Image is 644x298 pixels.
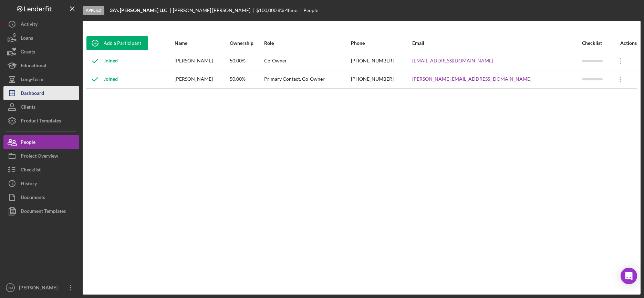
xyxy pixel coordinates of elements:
div: Joined [86,71,118,88]
button: Grants [3,45,79,59]
div: Email [412,40,581,46]
div: Role [264,40,350,46]
button: Project Overview [3,149,79,163]
div: People [21,135,35,151]
text: GM [8,286,13,290]
span: $100,000 [256,7,277,13]
button: Activity [3,17,79,31]
div: Primary Contact, Co-Owner [264,71,350,88]
button: Product Templates [3,114,79,128]
button: Loans [3,31,79,45]
div: Grants [21,45,35,60]
button: GM[PERSON_NAME] [3,281,79,295]
div: Joined [86,52,118,70]
div: [PERSON_NAME] [PERSON_NAME] [173,8,256,13]
div: [PERSON_NAME] [175,52,229,70]
div: 50.00% [230,71,263,88]
button: Document Templates [3,204,79,218]
div: Clients [21,100,35,116]
div: Actions [612,40,637,46]
div: Loans [21,31,33,47]
button: Educational [3,59,79,72]
button: Long-Term [3,72,79,86]
button: People [3,135,79,149]
div: 8 % [278,8,284,13]
div: [PERSON_NAME] [17,281,62,296]
button: Clients [3,100,79,114]
div: Checklist [21,163,41,178]
div: Name [175,40,229,46]
div: 48 mo [285,8,298,13]
div: Applied [83,6,104,15]
div: Dashboard [21,86,44,102]
b: 3A's [PERSON_NAME] LLC [110,8,167,13]
div: [PERSON_NAME] [175,71,229,88]
div: [PHONE_NUMBER] [351,71,412,88]
button: Documents [3,190,79,204]
a: [PERSON_NAME][EMAIL_ADDRESS][DOMAIN_NAME] [412,76,531,82]
div: [PHONE_NUMBER] [351,52,412,70]
div: People [303,8,318,13]
div: Ownership [230,40,263,46]
button: Dashboard [3,86,79,100]
div: Phone [351,40,412,46]
a: [EMAIL_ADDRESS][DOMAIN_NAME] [412,58,493,63]
div: Product Templates [21,114,61,129]
div: Project Overview [21,149,58,165]
div: Add a Participant [104,36,141,50]
div: Open Intercom Messenger [621,268,637,284]
button: History [3,177,79,190]
div: Activity [21,17,38,33]
div: Co-Owner [264,52,350,70]
div: Educational [21,59,46,74]
div: Documents [21,190,45,206]
div: History [21,177,37,192]
button: Add a Participant [86,36,148,50]
div: 50.00% [230,52,263,70]
button: Checklist [3,163,79,177]
div: Long-Term [21,72,43,88]
div: Document Templates [21,204,66,220]
div: Checklist [582,40,612,46]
